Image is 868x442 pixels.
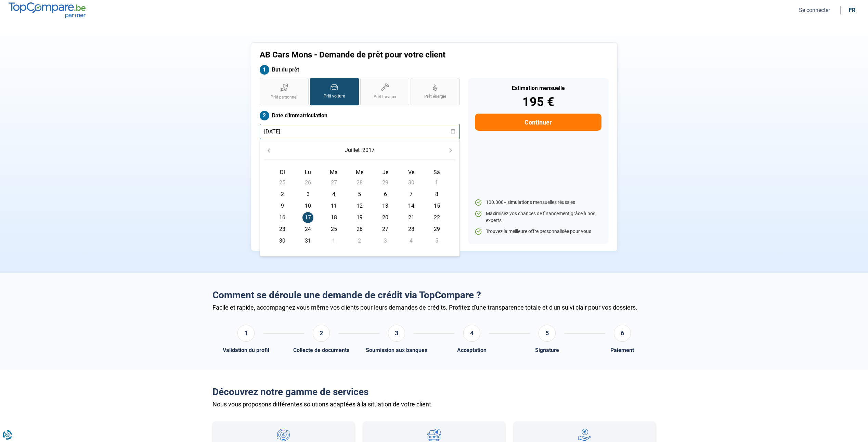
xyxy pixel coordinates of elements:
td: 18 [321,212,347,223]
span: Lu [305,169,311,175]
span: 13 [380,200,391,211]
span: Ve [408,169,414,175]
span: 3 [302,189,313,200]
li: 100.000+ simulations mensuelles réussies [475,199,601,206]
li: Maximisez vos chances de financement grâce à nos experts [475,210,601,224]
td: 11 [321,200,347,212]
td: 20 [373,212,398,223]
span: Ma [330,169,338,175]
td: 22 [424,212,450,223]
td: 27 [373,223,398,235]
td: 1 [321,235,347,247]
div: 3 [388,325,405,342]
td: 17 [295,212,321,223]
div: Choose Date [260,140,460,257]
input: jj/mm/aaaa [260,124,460,139]
button: Choose Month [344,144,361,156]
h2: Comment se déroule une demande de crédit via TopCompare ? [212,289,656,301]
span: 29 [380,177,391,188]
div: Soumission aux banques [366,347,427,353]
td: 25 [270,177,295,188]
span: 4 [406,235,417,246]
h1: AB Cars Mons - Demande de prêt pour votre client [260,50,519,60]
span: Di [280,169,285,175]
div: 1 [237,325,255,342]
span: 6 [380,189,391,200]
td: 13 [373,200,398,212]
div: 6 [614,325,631,342]
td: 21 [398,212,424,223]
img: Prêt personnel [578,429,591,441]
td: 4 [321,188,347,200]
td: 2 [347,235,372,247]
span: Prêt travaux [374,94,396,100]
li: Trouvez la meilleure offre personnalisée pour vous [475,228,601,235]
td: 28 [398,223,424,235]
td: 29 [424,223,450,235]
span: Prêt énergie [424,94,446,100]
td: 29 [373,177,398,188]
span: 5 [431,235,442,246]
div: Paiement [610,347,634,353]
img: Regroupement de crédits [277,429,290,441]
td: 3 [373,235,398,247]
td: 27 [321,177,347,188]
div: Validation du profil [223,347,269,353]
div: Estimation mensuelle [475,86,601,91]
img: Prêt ballon [427,429,440,441]
td: 30 [270,235,295,247]
span: Je [383,169,388,175]
span: 18 [328,212,339,223]
button: Continuer [475,114,601,131]
div: 195 € [475,96,601,108]
td: 19 [347,212,372,223]
h2: Découvrez notre gamme de services [212,386,656,398]
span: 29 [431,224,442,235]
span: 30 [277,235,288,246]
td: 5 [424,235,450,247]
td: 9 [270,200,295,212]
div: 5 [539,325,556,342]
span: 10 [302,200,313,211]
span: Prêt voiture [324,93,345,99]
span: 2 [354,235,365,246]
td: 4 [398,235,424,247]
span: 15 [431,200,442,211]
td: 6 [373,188,398,200]
span: 30 [406,177,417,188]
button: Choose Year [361,144,376,156]
span: 2 [277,189,288,200]
span: 28 [406,224,417,235]
button: Previous Month [264,145,274,155]
span: 3 [380,235,391,246]
span: 20 [380,212,391,223]
div: Facile et rapide, accompagnez vous même vos clients pour leurs demandes de crédits. Profitez d'un... [212,304,656,311]
span: 7 [406,189,417,200]
td: 7 [398,188,424,200]
td: 1 [424,177,450,188]
td: 2 [270,188,295,200]
span: 27 [328,177,339,188]
img: TopCompare.be [9,2,86,18]
span: 8 [431,189,442,200]
span: 21 [406,212,417,223]
span: Sa [433,169,440,175]
td: 16 [270,212,295,223]
td: 5 [347,188,372,200]
td: 15 [424,200,450,212]
td: 23 [270,223,295,235]
td: 25 [321,223,347,235]
td: 24 [295,223,321,235]
span: 27 [380,224,391,235]
span: 28 [354,177,365,188]
span: 19 [354,212,365,223]
td: 28 [347,177,372,188]
td: 30 [398,177,424,188]
span: 25 [328,224,339,235]
span: 1 [431,177,442,188]
label: Date d'immatriculation [260,111,460,120]
span: 12 [354,200,365,211]
td: 26 [347,223,372,235]
span: 5 [354,189,365,200]
div: 4 [463,325,480,342]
